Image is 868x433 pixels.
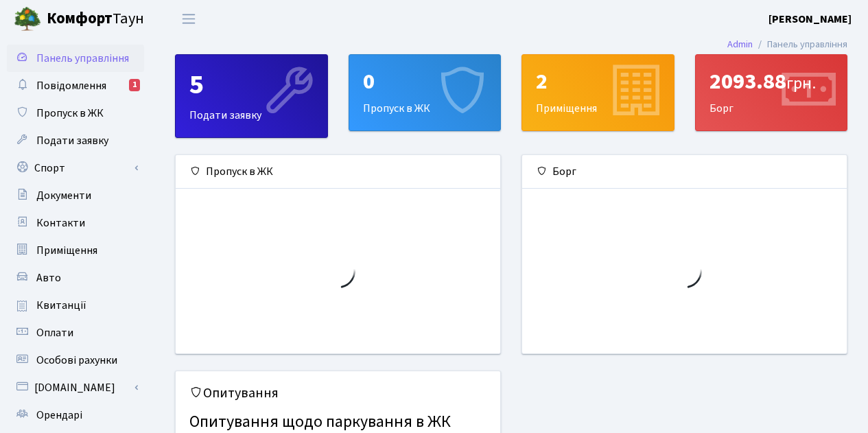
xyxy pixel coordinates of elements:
[176,55,327,137] div: Подати заявку
[36,133,108,148] span: Подати заявку
[36,215,85,231] span: Контакти
[7,209,144,237] a: Контакти
[7,100,144,127] a: Пропуск в ЖК
[36,78,106,93] span: Повідомлення
[7,401,144,429] a: Орендарі
[349,54,502,131] a: 0Пропуск в ЖК
[36,298,86,313] span: Квитанції
[7,292,144,319] a: Квитанції
[175,54,328,138] a: 5Подати заявку
[36,51,129,66] span: Панель управління
[536,69,660,95] div: 2
[189,385,486,401] h5: Опитування
[47,8,113,30] b: Комфорт
[522,55,674,130] div: Приміщення
[189,69,314,102] div: 5
[709,69,834,95] div: 2093.88
[349,55,501,130] div: Пропуск в ЖК
[7,264,144,292] a: Авто
[36,408,82,423] span: Орендарі
[707,30,868,59] nav: breadcrumb
[36,353,117,368] span: Особові рахунки
[36,188,91,203] span: Документи
[172,8,206,30] button: Переключити навігацію
[129,79,140,91] div: 1
[7,154,144,182] a: Спорт
[7,72,144,100] a: Повідомлення1
[363,69,487,95] div: 0
[7,45,144,72] a: Панель управління
[36,243,97,258] span: Приміщення
[727,37,753,51] a: Admin
[7,127,144,154] a: Подати заявку
[769,11,852,27] a: [PERSON_NAME]
[7,237,144,264] a: Приміщення
[36,106,104,121] span: Пропуск в ЖК
[47,8,144,31] span: Таун
[176,155,500,189] div: Пропуск в ЖК
[36,325,73,340] span: Оплати
[7,374,144,401] a: [DOMAIN_NAME]
[36,270,61,285] span: Авто
[521,54,675,131] a: 2Приміщення
[696,55,847,130] div: Борг
[522,155,847,189] div: Борг
[753,37,847,52] li: Панель управління
[7,319,144,347] a: Оплати
[14,5,41,33] img: logo.png
[7,182,144,209] a: Документи
[769,12,852,27] b: [PERSON_NAME]
[7,347,144,374] a: Особові рахунки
